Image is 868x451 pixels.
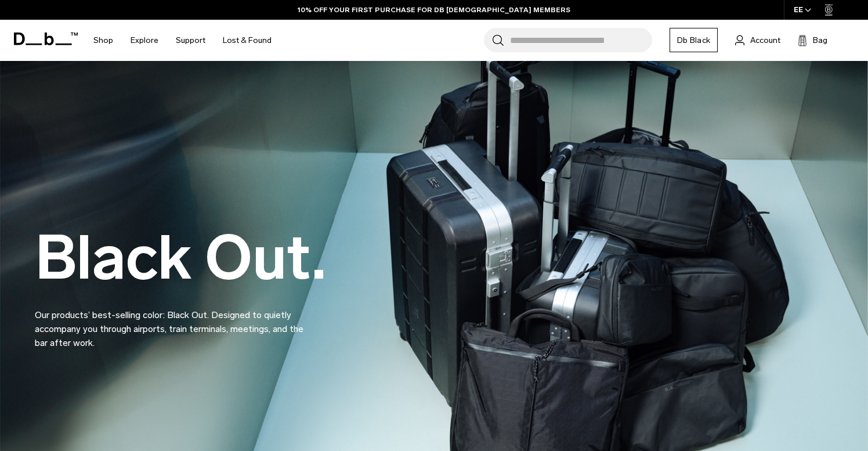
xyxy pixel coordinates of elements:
h2: Black Out. [35,228,326,288]
nav: Main Navigation [85,20,280,61]
span: Bag [813,34,827,46]
span: Account [750,34,780,46]
a: Account [735,33,780,47]
a: Support [176,20,205,61]
a: Lost & Found [223,20,272,61]
button: Bag [798,33,827,47]
a: Db Black [670,28,718,52]
a: Explore [131,20,158,61]
a: 10% OFF YOUR FIRST PURCHASE FOR DB [DEMOGRAPHIC_DATA] MEMBERS [298,5,570,15]
p: Our products’ best-selling color: Black Out. Designed to quietly accompany you through airports, ... [35,294,313,350]
a: Shop [93,20,113,61]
